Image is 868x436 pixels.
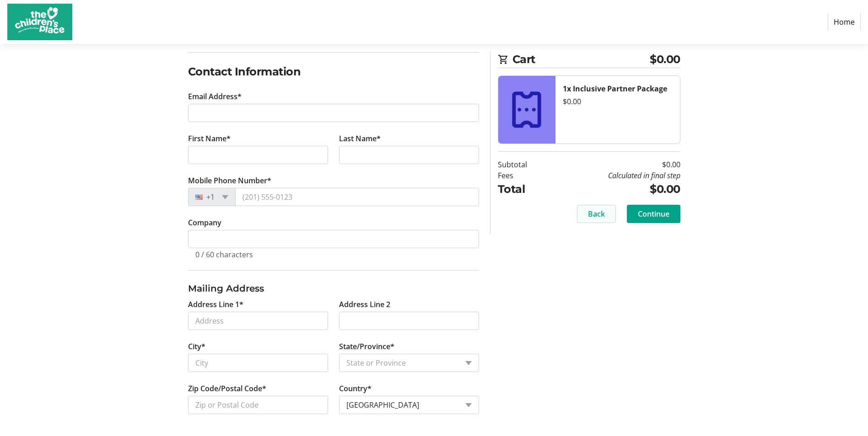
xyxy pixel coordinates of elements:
[498,159,550,170] td: Subtotal
[339,133,381,144] label: Last Name*
[188,312,328,330] input: Address
[588,208,605,219] span: Back
[188,175,271,186] label: Mobile Phone Number*
[498,181,550,197] td: Total
[188,91,242,102] label: Email Address*
[7,4,72,40] img: The Children's Place's Logo
[563,96,673,107] div: $0.00
[195,250,253,260] tr-character-limit: 0 / 60 characters
[627,205,680,223] button: Continue
[188,133,231,144] label: First Name*
[339,383,372,394] label: Country*
[550,181,680,197] td: $0.00
[188,282,479,295] h3: Mailing Address
[188,299,243,310] label: Address Line 1*
[828,13,861,31] a: Home
[188,341,205,352] label: City*
[188,354,328,372] input: City
[638,208,669,219] span: Continue
[550,170,680,181] td: Calculated in final step
[188,383,266,394] label: Zip Code/Postal Code*
[235,188,479,206] input: (201) 555-0123
[577,205,616,223] button: Back
[188,396,328,414] input: Zip or Postal Code
[650,51,680,68] span: $0.00
[512,51,650,68] span: Cart
[498,170,550,181] td: Fees
[339,299,390,310] label: Address Line 2
[188,217,221,228] label: Company
[550,159,680,170] td: $0.00
[188,64,479,80] h2: Contact Information
[563,84,667,94] strong: 1x Inclusive Partner Package
[339,341,394,352] label: State/Province*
